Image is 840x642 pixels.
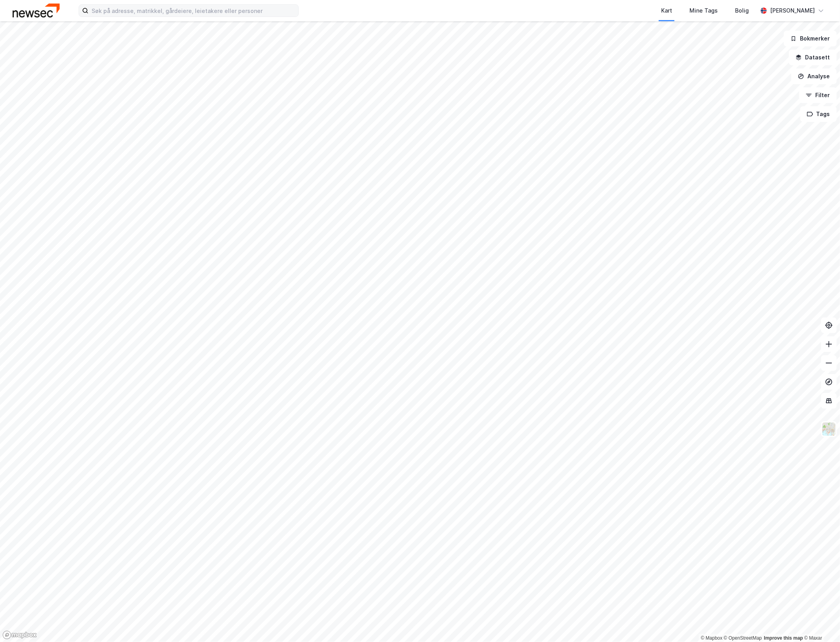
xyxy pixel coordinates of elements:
input: Søk på adresse, matrikkel, gårdeiere, leietakere eller personer [88,5,298,17]
iframe: Chat Widget [801,604,840,642]
div: Mine Tags [689,6,718,15]
div: Kart [661,6,672,15]
img: newsec-logo.f6e21ccffca1b3a03d2d.png [13,4,60,17]
div: Bolig [735,6,749,15]
div: [PERSON_NAME] [770,6,815,15]
div: Kontrollprogram for chat [801,604,840,642]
